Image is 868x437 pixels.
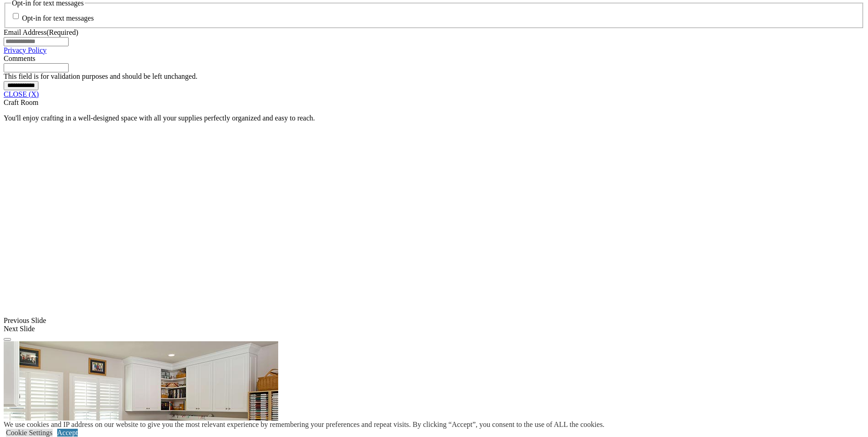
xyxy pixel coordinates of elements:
[4,338,11,341] button: Click here to pause slide show
[4,28,78,36] label: Email Address
[4,98,38,106] span: Craft Room
[57,429,78,437] a: Accept
[4,72,864,81] div: This field is for validation purposes and should be left unchanged.
[4,46,47,54] a: Privacy Policy
[47,28,78,36] span: (Required)
[4,325,864,333] div: Next Slide
[4,55,35,62] label: Comments
[4,317,864,325] div: Previous Slide
[4,114,864,122] p: You'll enjoy crafting in a well-designed space with all your supplies perfectly organized and eas...
[4,421,604,429] div: We use cookies and IP address on our website to give you the most relevant experience by remember...
[22,15,94,22] label: Opt-in for text messages
[6,429,53,437] a: Cookie Settings
[4,90,39,98] a: CLOSE (X)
